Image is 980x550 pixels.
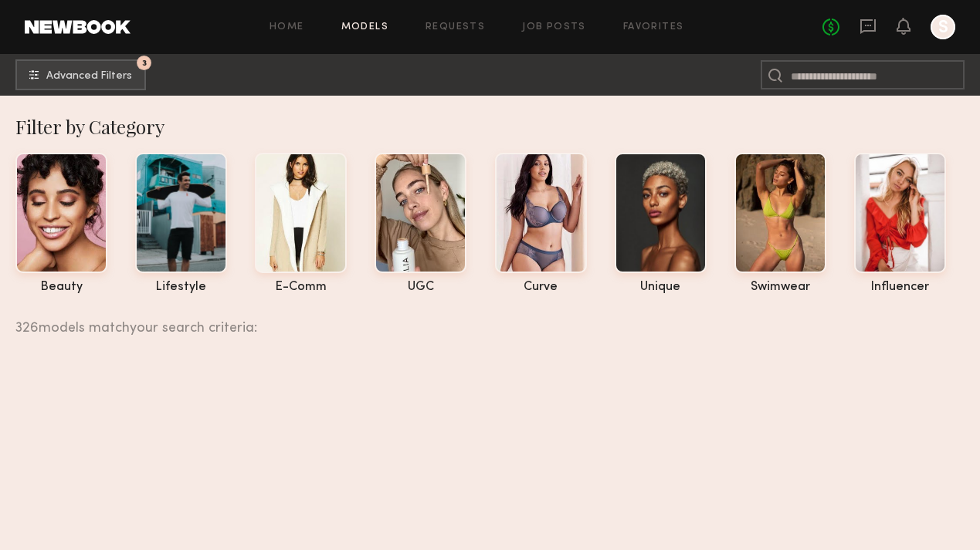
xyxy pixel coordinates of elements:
[15,303,968,336] div: 326 models match your search criteria:
[15,114,980,139] div: Filter by Category
[46,71,132,82] span: Advanced Filters
[135,281,227,294] div: lifestyle
[623,22,684,32] a: Favorites
[375,281,466,294] div: UGC
[15,281,107,294] div: beauty
[495,281,587,294] div: curve
[270,22,304,32] a: Home
[15,59,146,90] button: 3Advanced Filters
[255,281,347,294] div: e-comm
[931,15,955,39] a: S
[522,22,586,32] a: Job Posts
[341,22,388,32] a: Models
[734,281,826,294] div: swimwear
[854,281,946,294] div: influencer
[142,59,147,66] span: 3
[615,281,707,294] div: unique
[426,22,485,32] a: Requests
